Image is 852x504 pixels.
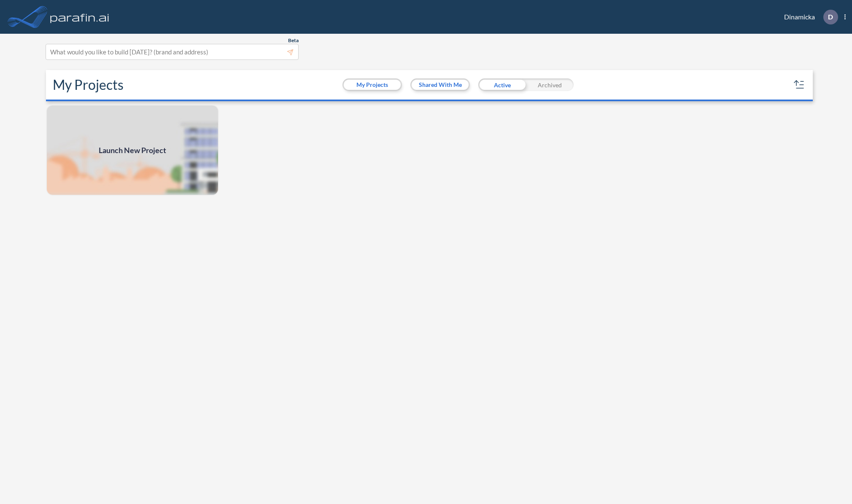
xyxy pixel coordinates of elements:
span: Launch New Project [99,145,166,156]
h2: My Projects [53,77,124,93]
div: Archived [526,78,574,91]
button: My Projects [344,80,401,90]
div: Active [478,78,526,91]
button: Shared With Me [412,80,469,90]
a: Launch New Project [46,105,219,196]
p: D [828,13,833,21]
span: Beta [288,37,299,44]
img: add [46,105,219,196]
button: sort [793,78,806,92]
div: Dinamicka [771,10,846,24]
img: logo [49,8,111,25]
